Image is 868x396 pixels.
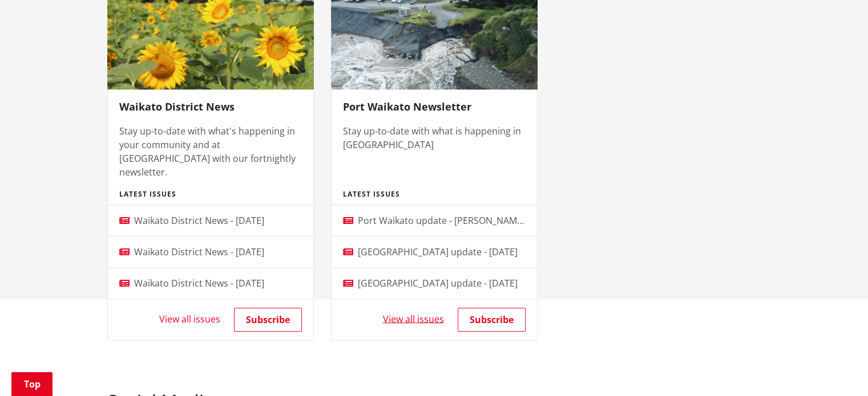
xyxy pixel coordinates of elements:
a: Waikato District News - [DATE] [108,236,313,267]
span: Port Waikato update - [PERSON_NAME][GEOGRAPHIC_DATA] upgrade [358,214,655,227]
span: [GEOGRAPHIC_DATA] update - [DATE] [358,277,518,289]
span: [GEOGRAPHIC_DATA] update - [DATE] [358,246,518,258]
a: Waikato District News - [DATE] [108,205,313,236]
a: View all issues [383,312,444,325]
h3: Waikato District News [119,101,302,113]
a: Waikato District News - [DATE] [108,267,313,299]
h4: Latest issues [343,190,526,198]
a: Top [11,372,53,396]
p: Stay up-to-date with what's happening in your community and at [GEOGRAPHIC_DATA] with our fortnig... [119,124,302,179]
span: Waikato District News - [DATE] [134,246,264,258]
a: [GEOGRAPHIC_DATA] update - [DATE] [332,236,537,267]
h3: Port Waikato Newsletter [343,101,526,113]
span: Waikato District News - [DATE] [134,214,264,227]
a: [GEOGRAPHIC_DATA] update - [DATE] [332,267,537,299]
span: Waikato District News - [DATE] [134,277,264,289]
p: Stay up-to-date with what is happening in [GEOGRAPHIC_DATA] [343,124,526,152]
a: Subscribe [458,308,526,332]
iframe: Messenger Launcher [815,348,857,389]
a: Port Waikato update - [PERSON_NAME][GEOGRAPHIC_DATA] upgrade [332,205,537,236]
h4: Latest issues [119,190,302,198]
a: Subscribe [234,308,302,332]
a: View all issues [159,312,220,325]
